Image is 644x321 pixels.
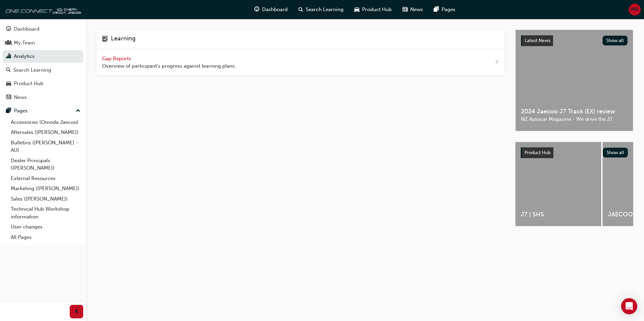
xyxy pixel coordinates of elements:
span: Pages [442,6,455,13]
span: people-icon [6,40,11,46]
span: learning-icon [102,35,108,44]
a: Gap Reports Overview of participant's progress against learning plans.next-icon [97,49,505,76]
div: My Team [14,39,35,47]
span: NZ Autocar Magazine - We drive the J7. [521,115,627,123]
span: news-icon [402,5,408,14]
button: DashboardMy TeamAnalyticsSearch LearningProduct HubNews [3,22,83,105]
a: guage-iconDashboard [249,3,293,16]
a: Aftersales ([PERSON_NAME]) [8,127,83,138]
a: Search Learning [3,64,83,76]
div: Product Hub [14,80,43,87]
span: Product Hub [524,150,551,155]
a: Technical Hub Workshop information [8,204,83,222]
span: guage-icon [6,26,11,32]
a: Accessories (Omoda Jaecoo) [8,117,83,128]
a: Product Hub [3,77,83,90]
span: 2024 Jaecoo J7 Track (EX) review [521,108,627,115]
span: news-icon [6,95,11,101]
div: Search Learning [13,66,51,74]
span: Dashboard [262,6,288,13]
a: news-iconNews [397,3,428,16]
span: guage-icon [254,5,259,14]
span: pages-icon [6,108,11,114]
a: pages-iconPages [428,3,461,16]
span: car-icon [354,5,359,14]
span: Product Hub [362,6,392,13]
span: chart-icon [6,53,11,60]
span: up-icon [76,107,80,115]
a: Dealer Principals ([PERSON_NAME]) [8,155,83,173]
img: oneconnect [3,3,81,16]
a: Dashboard [3,23,83,35]
div: Open Intercom Messenger [621,298,637,314]
a: Analytics [3,50,83,63]
button: Show all [603,148,628,157]
span: MB [631,6,639,13]
span: next-icon [494,58,499,67]
a: All Pages [8,232,83,243]
a: J7 | SHS [515,142,601,226]
a: Bulletins ([PERSON_NAME] - AU) [8,138,83,155]
span: prev-icon [74,308,79,316]
a: External Resources [8,173,83,184]
span: search-icon [6,67,11,73]
span: J7 | SHS [521,211,596,218]
span: pages-icon [434,5,439,14]
button: Show all [603,36,628,45]
a: search-iconSearch Learning [293,3,349,16]
button: Pages [3,105,83,117]
a: User changes [8,222,83,232]
span: search-icon [298,5,303,14]
a: Latest NewsShow all [521,35,627,46]
div: Dashboard [14,25,39,33]
span: Latest News [525,38,550,43]
span: car-icon [6,81,11,87]
span: Search Learning [306,6,344,13]
div: News [14,94,27,101]
span: Overview of participant's progress against learning plans. [102,62,236,70]
a: car-iconProduct Hub [349,3,397,16]
span: News [410,6,423,13]
a: Marketing ([PERSON_NAME]) [8,183,83,194]
span: Gap Reports [102,56,132,62]
a: News [3,91,83,104]
a: My Team [3,37,83,49]
a: Product HubShow all [521,147,628,158]
h4: Learning [111,35,136,44]
a: Sales ([PERSON_NAME]) [8,194,83,204]
a: Latest NewsShow all2024 Jaecoo J7 Track (EX) reviewNZ Autocar Magazine - We drive the J7. [515,30,633,131]
div: Pages [14,107,28,115]
button: MB [629,4,641,15]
